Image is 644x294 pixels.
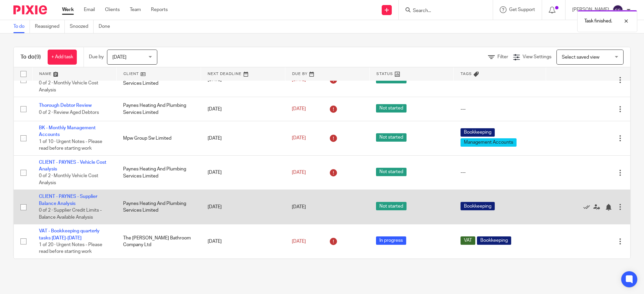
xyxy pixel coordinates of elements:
[461,169,539,176] div: ---
[35,20,65,33] a: Reassigned
[39,126,96,137] a: BK - Monthly Management Accounts
[39,208,102,220] span: 0 of 2 · Supplier Credit Limits - Balance Available Analysis
[39,242,102,254] span: 1 of 20 · Urgent Notes - Please read before starting work
[612,5,623,15] img: svg%3E
[39,110,99,115] span: 0 of 2 · Review Aged Debtors
[116,190,201,224] td: Paynes Heating And Plumbing Services Limited
[116,224,201,259] td: The [PERSON_NAME] Bathroom Company Ltd
[70,20,94,33] a: Snoozed
[116,97,201,121] td: Paynes Heating And Plumbing Services Limited
[292,107,306,112] span: [DATE]
[201,97,285,121] td: [DATE]
[105,6,120,13] a: Clients
[39,194,97,206] a: CLIENT - PAYNES - Supplier Balance Analysis
[99,20,115,33] a: Done
[151,6,168,13] a: Reports
[584,18,612,24] p: Task finished.
[376,236,406,245] span: In progress
[13,5,47,14] img: Pixie
[39,160,106,171] a: CLIENT - PAYNES - Vehicle Cost Analysis
[461,138,517,147] span: Management Accounts
[201,121,285,155] td: [DATE]
[116,155,201,190] td: Paynes Heating And Plumbing Services Limited
[20,54,41,61] h1: To do
[35,54,41,60] span: (9)
[13,20,30,33] a: To do
[292,170,306,175] span: [DATE]
[201,155,285,190] td: [DATE]
[112,55,126,60] span: [DATE]
[461,106,539,113] div: ---
[477,236,511,245] span: Bookkeeping
[497,55,508,59] span: Filter
[376,133,407,142] span: Not started
[39,81,98,93] span: 0 of 2 · Monthly Vehicle Cost Analysis
[130,6,141,13] a: Team
[583,204,593,210] a: Mark as done
[376,202,407,210] span: Not started
[84,6,95,13] a: Email
[201,190,285,224] td: [DATE]
[461,72,472,76] span: Tags
[201,224,285,259] td: [DATE]
[461,236,475,245] span: VAT
[523,55,551,59] span: View Settings
[562,55,599,60] span: Select saved view
[89,54,104,60] p: Due by
[39,174,98,186] span: 0 of 2 · Monthly Vehicle Cost Analysis
[376,168,407,176] span: Not started
[48,50,77,65] a: + Add task
[39,229,100,240] a: VAT - Bookkeeping quarterly tasks [DATE]-[DATE]
[62,6,74,13] a: Work
[376,104,407,113] span: Not started
[116,121,201,155] td: Mpw Group Sw Limited
[39,103,92,108] a: Thorough Debtor Review
[39,139,102,151] span: 1 of 10 · Urgent Notes - Please read before starting work
[292,136,306,141] span: [DATE]
[461,128,495,137] span: Bookkeeping
[292,205,306,209] span: [DATE]
[461,202,495,210] span: Bookkeeping
[292,239,306,244] span: [DATE]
